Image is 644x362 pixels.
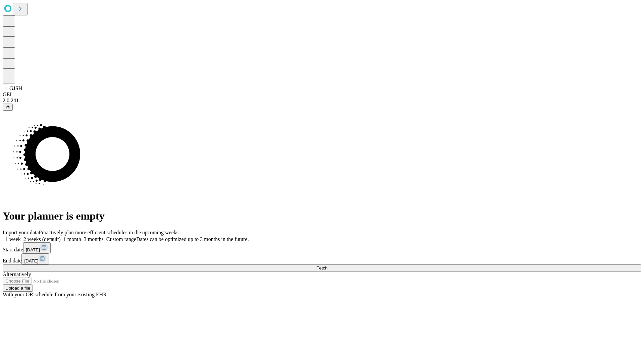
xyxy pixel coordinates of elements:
span: GJSH [9,85,22,91]
button: Fetch [3,264,641,271]
span: Import your data [3,230,39,235]
span: [DATE] [26,247,40,252]
span: @ [5,105,10,110]
span: [DATE] [24,258,38,263]
span: Dates can be optimized up to 3 months in the future. [136,236,249,242]
div: Start date [3,242,641,253]
button: [DATE] [23,242,51,253]
div: GEI [3,92,641,98]
span: Fetch [316,265,327,270]
button: Upload a file [3,285,33,292]
div: End date [3,253,641,264]
button: [DATE] [21,253,49,264]
span: Proactively plan more efficient schedules in the upcoming weeks. [39,230,180,235]
span: Alternatively [3,271,31,277]
span: Custom range [106,236,136,242]
span: 2 weeks (default) [23,236,61,242]
span: 1 month [63,236,81,242]
div: 2.0.241 [3,98,641,104]
span: 3 months [84,236,104,242]
h1: Your planner is empty [3,210,641,222]
span: With your OR schedule from your existing EHR [3,292,107,297]
span: 1 week [5,236,21,242]
button: @ [3,104,13,111]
